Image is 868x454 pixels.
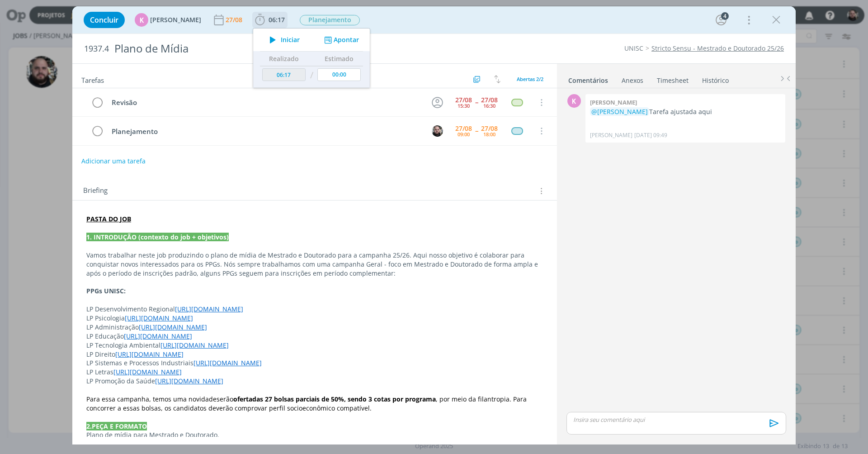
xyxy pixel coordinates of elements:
[568,72,609,85] a: Comentários
[86,395,217,403] span: Para essa campanha, temos uma novidade
[517,76,543,82] span: Abertas 2/2
[308,66,316,85] td: /
[458,132,470,137] div: 09:00
[260,52,308,66] th: Realizado
[90,16,118,24] span: Concluir
[86,233,229,241] strong: 1. INTRODUÇÃO (contexto do job + objetivos)
[481,97,498,103] div: 27/08
[86,430,219,439] span: Plano de mídia para Mestrado e Doutorado.
[160,341,229,349] a: [URL][DOMAIN_NAME]
[590,131,632,139] p: [PERSON_NAME]
[281,37,300,43] span: Iniciar
[233,395,436,403] strong: ofertadas 27 bolsas parciais de 50%, sendo 3 cotas por programa
[432,125,443,137] img: G
[86,350,543,359] p: LP Direito
[651,44,784,53] a: Stricto Sensu - Mestrado e Doutorado 25/26
[115,350,184,358] a: [URL][DOMAIN_NAME]
[590,107,781,116] p: Tarefa ajustada aqui
[81,153,146,169] button: Adicionar uma tarefa
[253,13,287,27] button: 06:17
[300,15,360,25] span: Planejamento
[702,72,729,85] a: Histórico
[108,126,423,137] div: Planejamento
[481,125,498,132] div: 27/08
[634,131,667,139] span: [DATE] 09:49
[299,14,360,26] button: Planejamento
[217,395,233,403] span: serão
[86,314,543,323] p: LP Psicologia
[81,74,104,85] span: Tarefas
[430,124,444,138] button: G
[113,368,182,376] a: [URL][DOMAIN_NAME]
[135,13,148,27] div: K
[86,215,131,223] a: PASTA DO JOB
[590,98,637,106] b: [PERSON_NAME]
[455,97,472,103] div: 27/08
[175,305,243,313] a: [URL][DOMAIN_NAME]
[150,17,201,23] span: [PERSON_NAME]
[86,341,543,350] p: LP Tecnologia Ambiental
[622,76,643,85] div: Anexos
[72,6,796,444] div: dialog
[111,38,489,60] div: Plano de Mídia
[86,251,543,278] p: Vamos trabalhar neste job produzindo o plano de mídia de Mestrado e Doutorado para a campanha 25/...
[322,35,359,45] button: Apontar
[83,185,108,197] span: Briefing
[226,17,244,23] div: 27/08
[86,305,543,314] p: LP Desenvolvimento Regional
[86,377,543,386] p: LP Promoção da Saúde
[315,52,363,66] th: Estimado
[714,13,728,27] button: 4
[624,44,643,53] a: UNISC
[475,99,478,105] span: --
[155,377,223,385] a: [URL][DOMAIN_NAME]
[139,323,207,331] a: [URL][DOMAIN_NAME]
[483,132,495,137] div: 18:00
[269,15,285,24] span: 06:17
[656,72,689,85] a: Timesheet
[84,12,125,28] button: Concluir
[253,28,370,88] ul: 06:17
[86,368,543,377] p: LP Letras
[193,358,262,367] a: [URL][DOMAIN_NAME]
[108,97,423,108] div: Revisão
[124,332,192,340] a: [URL][DOMAIN_NAME]
[86,332,543,341] p: LP Educação
[86,358,543,368] p: LP Sistemas e Processos Industriais
[591,107,648,116] span: @[PERSON_NAME]
[721,12,729,20] div: 4
[86,323,543,332] p: LP Administração
[125,314,193,322] a: [URL][DOMAIN_NAME]
[458,103,470,108] div: 15:30
[264,33,300,46] button: Iniciar
[483,103,495,108] div: 16:30
[494,75,500,83] img: arrow-down-up.svg
[86,422,147,430] strong: 2.PEÇA E FORMATO
[567,94,581,108] div: K
[475,128,478,134] span: --
[86,395,528,412] span: , por meio da filantropia. Para concorrer a essas bolsas, os candidatos deverão comprovar perfil ...
[86,287,126,295] strong: PPGs UNISC:
[135,13,201,27] button: K[PERSON_NAME]
[455,125,472,132] div: 27/08
[84,44,109,54] span: 1937.4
